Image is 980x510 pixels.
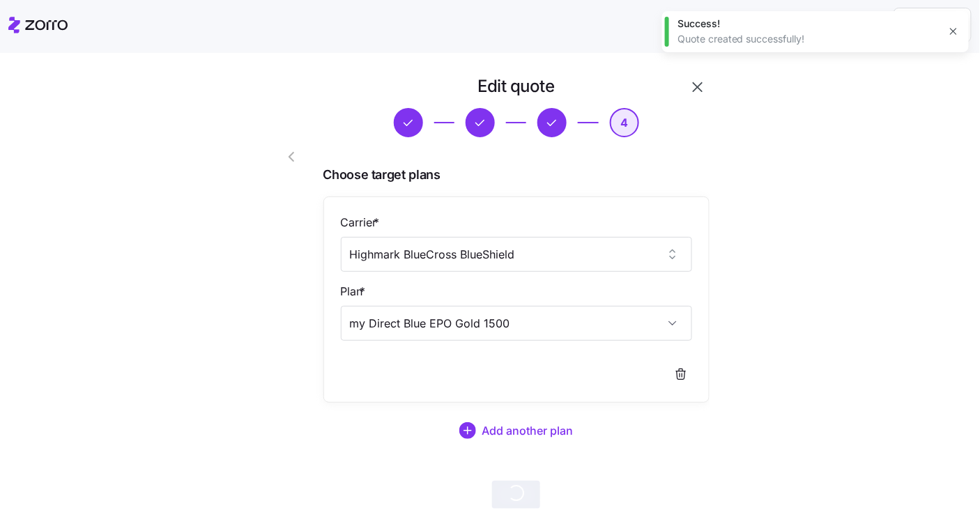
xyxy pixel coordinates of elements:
span: Choose target plans [323,165,710,185]
div: Success! [677,17,938,31]
div: Quote created successfully! [677,32,938,46]
h1: Edit quote [478,75,555,97]
label: Carrier [341,214,383,231]
label: Plan [341,283,369,300]
button: Add another plan [323,414,710,447]
input: Select a carrier [341,237,692,272]
input: Select a plan [341,306,692,341]
svg: add icon [459,422,476,439]
span: Add another plan [482,422,573,439]
button: 4 [610,108,639,137]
